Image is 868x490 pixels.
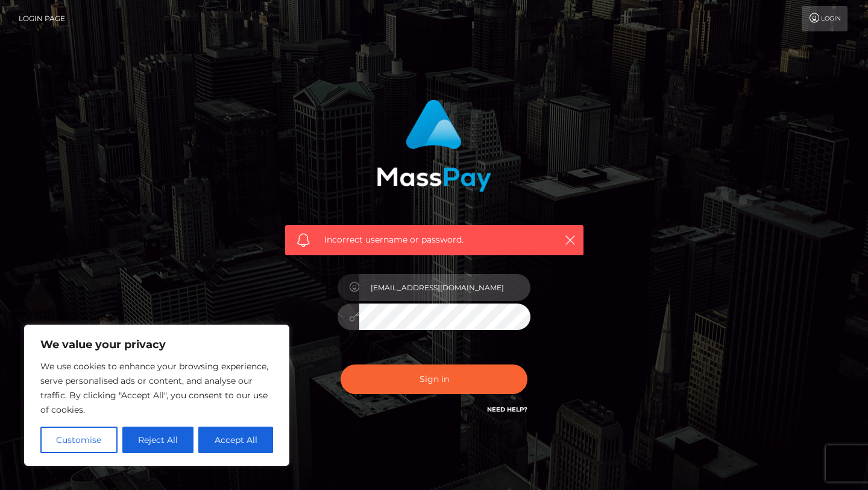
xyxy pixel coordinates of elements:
button: Reject All [122,427,194,453]
button: Accept All [198,427,273,453]
a: Login [802,6,848,31]
p: We value your privacy [40,337,273,352]
a: Login Page [19,6,65,31]
p: We use cookies to enhance your browsing experience, serve personalised ads or content, and analys... [40,359,273,417]
button: Customise [40,427,118,453]
input: Username... [359,274,530,301]
a: Need Help? [487,406,527,413]
span: Incorrect username or password. [324,234,544,246]
img: MassPay Login [377,100,491,192]
div: We value your privacy [24,325,289,466]
button: Sign in [341,364,527,394]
